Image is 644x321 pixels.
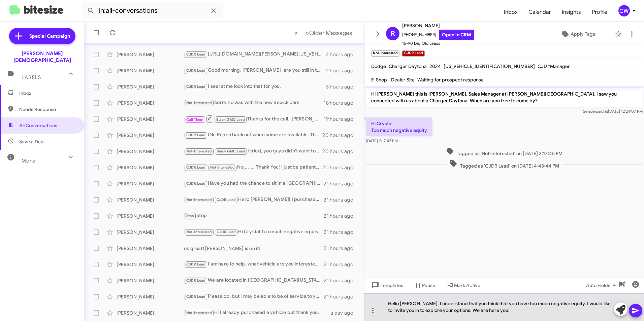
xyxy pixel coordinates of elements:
[429,63,441,69] span: 2024
[186,181,206,186] span: CJDR Lead
[586,2,613,22] span: Profile
[184,260,324,268] div: I am here to help, what vehicle are you interested in?
[402,40,474,47] span: 15-90 Day Old Leads
[441,279,486,291] button: Mark Active
[184,228,324,236] div: Hi Crystal Too much negative equity
[217,149,246,153] span: Buick GMC Lead
[117,164,184,171] div: [PERSON_NAME]
[596,109,608,114] span: said at
[301,26,356,40] button: Next
[618,5,630,16] div: CW
[117,132,184,139] div: [PERSON_NAME]
[409,279,441,291] button: Pause
[290,26,356,40] nav: Page navigation example
[324,293,359,300] div: 21 hours ago
[184,164,322,171] div: No........ Thank You! I just be patient til a company makes what I want
[326,67,359,74] div: 2 hours ago
[19,138,44,145] span: Save a Deal
[417,77,484,83] span: Waiting for prospect response
[186,198,212,202] span: Not-Interested
[364,293,644,321] div: Hello [PERSON_NAME], I understand that you think that you have too much negative equity. I would ...
[402,22,474,30] span: [PERSON_NAME]
[186,165,206,170] span: CJDR Lead
[184,83,326,91] div: I see let me look into that for you.
[117,180,184,187] div: [PERSON_NAME]
[184,212,324,220] div: Stop
[9,28,75,44] a: Special Campaign
[443,147,565,157] span: Tagged as 'Not-Interested' on [DATE] 2:17:45 PM
[186,149,212,153] span: Not-Interested
[586,279,618,291] span: Auto Fields
[322,164,359,171] div: 20 hours ago
[422,279,435,291] span: Pause
[324,277,359,284] div: 21 hours ago
[290,26,302,40] button: Previous
[324,180,359,187] div: 21 hours ago
[117,116,184,122] div: [PERSON_NAME]
[454,279,480,291] span: Mark Active
[324,245,359,252] div: 21 hours ago
[184,309,330,317] div: Hi I already purchased a vehicle but thank you.
[186,68,206,73] span: CJDR Lead
[366,88,643,107] p: Hi [PERSON_NAME] this is [PERSON_NAME], Sales Manager at [PERSON_NAME][GEOGRAPHIC_DATA]. I saw yo...
[402,30,474,40] span: [PHONE_NUMBER]
[19,122,57,129] span: All Conversations
[439,30,474,40] a: Open in CRM
[19,106,76,113] span: Needs Response
[117,293,184,300] div: [PERSON_NAME]
[184,147,322,155] div: I tried, you guys didn't want to negotiate 🤷‍♀️
[184,277,324,284] div: We are located in [GEOGRAPHIC_DATA][US_STATE].
[326,51,359,58] div: 2 hours ago
[444,63,535,69] span: [US_VEHICLE_IDENTIFICATION_NUMBER]
[186,117,204,122] span: Call Them
[82,3,223,19] input: Search
[324,100,359,106] div: 18 hours ago
[184,131,322,139] div: Ok. Reach back out when some are available. Thank you
[309,29,352,37] span: Older Messages
[117,229,184,236] div: [PERSON_NAME]
[543,28,612,40] button: Apply Tags
[186,294,206,299] span: CJDR Lead
[186,230,212,234] span: Not-Interested
[391,28,395,39] span: R
[583,109,643,114] span: Sender [DATE] 12:24:07 PM
[117,148,184,155] div: [PERSON_NAME]
[117,310,184,316] div: [PERSON_NAME]
[117,51,184,58] div: [PERSON_NAME]
[186,278,206,283] span: CJDR Lead
[186,262,206,266] span: CJDR Lead
[117,83,184,90] div: [PERSON_NAME]
[217,230,236,234] span: CJDR Lead
[324,229,359,236] div: 21 hours ago
[117,197,184,203] div: [PERSON_NAME]
[498,2,523,22] span: Inbox
[294,29,298,37] span: «
[556,2,586,22] span: Insights
[402,50,424,57] small: CJDR Lead
[371,50,399,57] small: Not-Interested
[523,2,556,22] a: Calendar
[19,90,76,97] span: Inbox
[186,214,194,218] span: Stop
[447,159,562,169] span: Tagged as 'CJDR Lead' on [DATE] 4:48:44 PM
[184,293,324,300] div: Please do, but I may be able to be of service to you. Why is it a bad time?
[186,84,206,89] span: CJDR Lead
[184,115,324,123] div: Thanks for the call. [PERSON_NAME] is our expert on EV vehicles. His contact number is [PHONE_NUM...
[322,148,359,155] div: 20 hours ago
[571,28,595,40] span: Apply Tags
[324,213,359,219] div: 21 hours ago
[370,279,403,291] span: Templates
[117,67,184,74] div: [PERSON_NAME]
[364,279,409,291] button: Templates
[324,261,359,268] div: 21 hours ago
[366,117,432,136] p: Hi Crystal Too much negative equity
[184,99,324,107] div: Sorry he was with the new Beuick cars
[330,310,359,316] div: a day ago
[389,63,427,69] span: Charger Daytona
[305,29,309,37] span: »
[117,213,184,219] div: [PERSON_NAME]
[322,132,359,139] div: 20 hours ago
[210,165,235,170] span: Not Interested
[366,138,398,143] span: [DATE] 2:17:43 PM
